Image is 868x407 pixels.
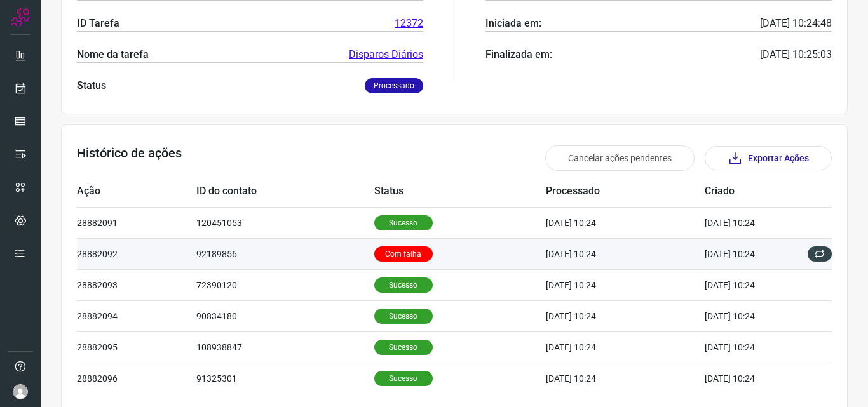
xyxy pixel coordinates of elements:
[705,176,794,207] td: Criado
[77,78,106,93] p: Status
[77,331,196,363] td: 28882095
[546,363,705,394] td: [DATE] 10:24
[546,269,705,300] td: [DATE] 10:24
[349,47,423,62] a: Disparos Diários
[546,238,705,269] td: [DATE] 10:24
[374,371,433,386] p: Sucesso
[11,8,30,27] img: Logo
[705,207,794,238] td: [DATE] 10:24
[705,363,794,394] td: [DATE] 10:24
[760,47,832,62] p: [DATE] 10:25:03
[374,309,433,324] p: Sucesso
[77,47,149,62] p: Nome da tarefa
[196,176,374,207] td: ID do contato
[196,300,374,331] td: 90834180
[196,363,374,394] td: 91325301
[705,300,794,331] td: [DATE] 10:24
[77,16,119,31] p: ID Tarefa
[77,363,196,394] td: 28882096
[546,176,705,207] td: Processado
[545,145,695,171] button: Cancelar ações pendentes
[196,331,374,363] td: 108938847
[196,238,374,269] td: 92189856
[705,269,794,300] td: [DATE] 10:24
[374,215,433,230] p: Sucesso
[546,300,705,331] td: [DATE] 10:24
[77,207,196,238] td: 28882091
[77,269,196,300] td: 28882093
[546,331,705,363] td: [DATE] 10:24
[705,146,832,170] button: Exportar Ações
[760,16,832,31] p: [DATE] 10:24:48
[374,340,433,355] p: Sucesso
[395,16,423,31] a: 12372
[196,207,374,238] td: 120451053
[485,47,552,62] p: Finalizada em:
[77,145,182,171] h3: Histórico de ações
[374,277,433,293] p: Sucesso
[546,207,705,238] td: [DATE] 10:24
[196,269,374,300] td: 72390120
[374,246,433,262] p: Com falha
[485,16,541,31] p: Iniciada em:
[374,176,546,207] td: Status
[13,384,28,399] img: avatar-user-boy.jpg
[705,238,794,269] td: [DATE] 10:24
[77,300,196,331] td: 28882094
[77,238,196,269] td: 28882092
[77,176,196,207] td: Ação
[365,78,423,93] p: Processado
[705,331,794,363] td: [DATE] 10:24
